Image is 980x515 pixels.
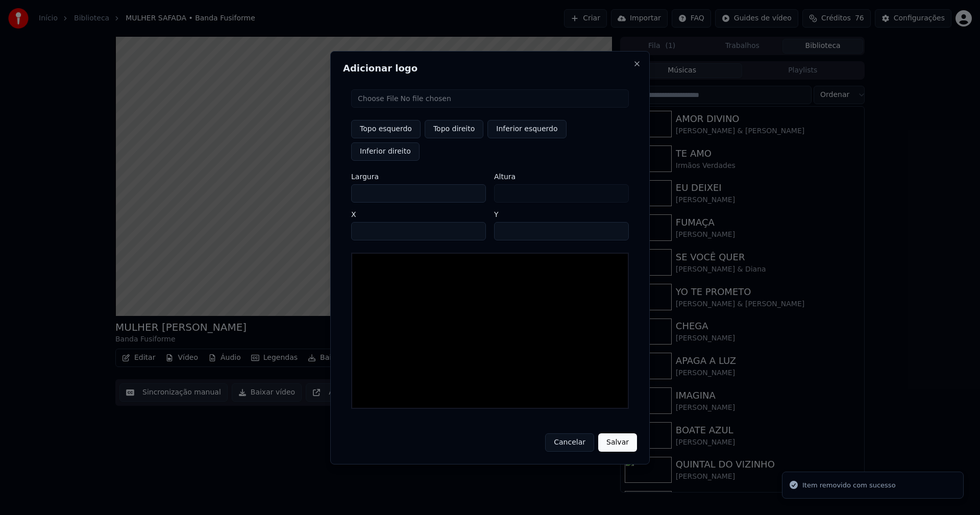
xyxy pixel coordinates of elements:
button: Inferior esquerdo [487,120,566,138]
button: Inferior direito [351,142,420,161]
h2: Adicionar logo [343,64,637,73]
button: Cancelar [545,433,594,452]
label: X [351,211,486,218]
label: Y [494,211,629,218]
button: Topo direito [425,120,483,138]
button: Salvar [598,433,637,452]
label: Largura [351,173,486,180]
label: Altura [494,173,629,180]
button: Topo esquerdo [351,120,421,138]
